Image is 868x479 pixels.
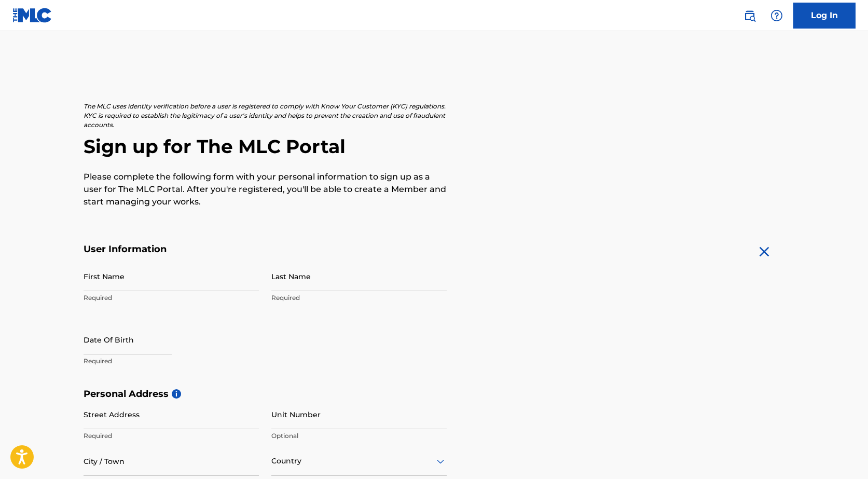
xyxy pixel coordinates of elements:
[84,431,259,441] p: Required
[84,102,447,130] p: The MLC uses identity verification before a user is registered to comply with Know Your Customer ...
[172,389,181,399] span: i
[816,429,868,479] iframe: Chat Widget
[84,135,785,158] h2: Sign up for The MLC Portal
[766,5,787,26] div: Help
[770,9,783,22] img: help
[743,9,756,22] img: search
[84,388,785,400] h5: Personal Address
[84,243,447,255] h5: User Information
[84,171,447,208] p: Please complete the following form with your personal information to sign up as a user for The ML...
[84,293,259,303] p: Required
[84,357,259,366] p: Required
[271,431,447,441] p: Optional
[271,293,447,303] p: Required
[12,8,52,23] img: MLC Logo
[756,243,773,260] img: close
[739,5,760,26] a: Public Search
[793,3,856,29] a: Log In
